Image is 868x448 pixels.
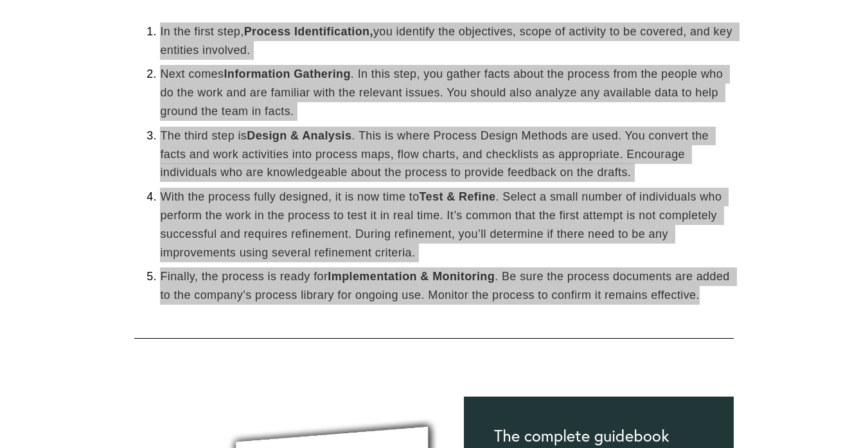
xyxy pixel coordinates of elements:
[160,267,733,305] p: Finally, the process is ready for . Be sure the process documents are added to the company’s proc...
[160,65,733,120] p: Next comes . In this step, you gather facts about the process from the people who do the work and...
[160,127,733,182] p: The third step is . This is where Process Design Methods are used. You convert the facts and work...
[244,25,373,38] strong: Process Identification,
[420,190,496,203] strong: Test & Refine
[160,22,733,60] p: In the first step, you identify the objectives, scope of activity to be covered, and key entities...
[494,426,669,445] h2: The complete guidebook
[328,270,495,283] strong: Implementation & Monitoring
[160,188,733,262] p: With the process fully designed, it is now time to . Select a small number of individuals who per...
[224,67,350,80] strong: Information Gathering
[247,129,351,142] strong: Design & Analysis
